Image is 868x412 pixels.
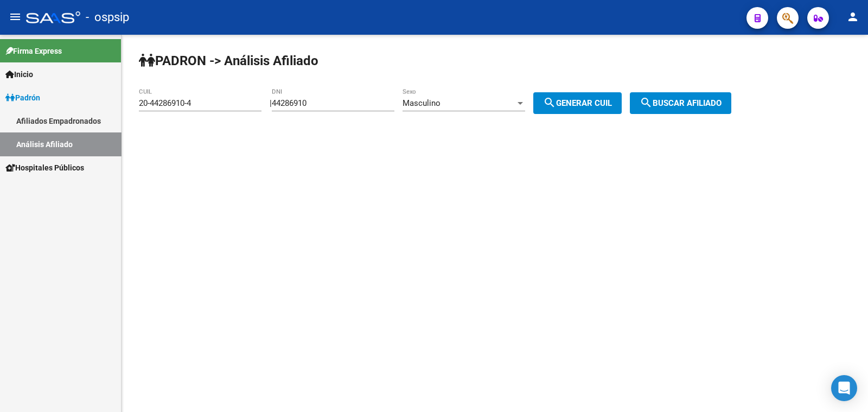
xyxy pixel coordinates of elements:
mat-icon: menu [9,10,22,23]
span: Buscar afiliado [640,98,722,108]
div: Open Intercom Messenger [831,375,857,401]
span: Masculino [403,98,441,108]
div: | [270,98,630,108]
mat-icon: search [640,96,653,109]
span: - ospsip [86,5,129,29]
strong: PADRON -> Análisis Afiliado [139,53,318,68]
span: Inicio [5,68,33,80]
span: Generar CUIL [543,98,612,108]
button: Generar CUIL [533,92,622,114]
span: Hospitales Públicos [5,162,84,174]
button: Buscar afiliado [630,92,731,114]
mat-icon: search [543,96,556,109]
mat-icon: person [846,10,859,23]
span: Firma Express [5,45,62,57]
span: Padrón [5,92,40,104]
